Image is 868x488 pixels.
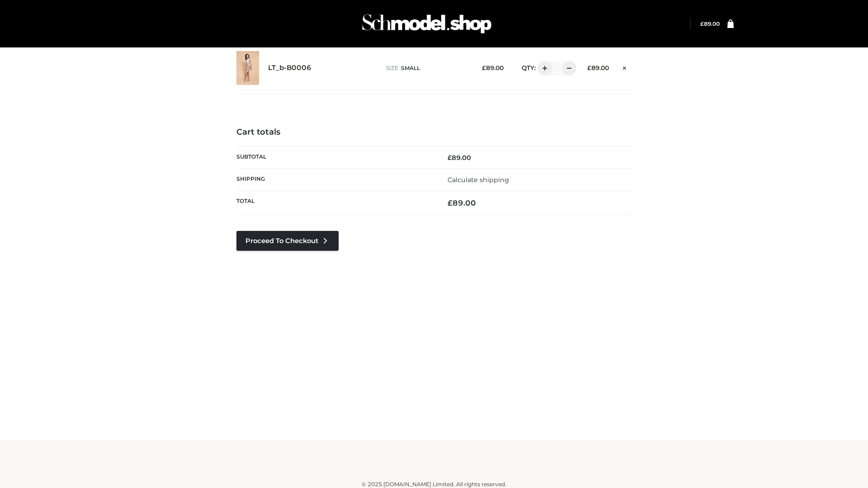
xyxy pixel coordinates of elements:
a: £89.00 [700,20,720,27]
a: Remove this item [618,61,632,73]
bdi: 89.00 [448,154,471,162]
bdi: 89.00 [587,64,609,71]
p: size : [386,64,468,72]
span: £ [700,20,704,27]
th: Subtotal [236,146,434,169]
h4: Cart totals [236,127,632,137]
img: Schmodel Admin 964 [359,6,495,42]
span: SMALL [401,65,420,71]
span: £ [482,64,486,71]
span: £ [448,198,453,207]
a: Proceed to Checkout [236,231,339,251]
th: Shipping [236,169,434,191]
bdi: 89.00 [448,198,476,207]
a: LT_b-B0006 [268,64,311,72]
bdi: 89.00 [482,64,504,71]
bdi: 89.00 [700,20,720,27]
a: Calculate shipping [448,176,509,184]
span: £ [587,64,591,71]
th: Total [236,191,434,215]
div: QTY: [513,61,573,75]
span: £ [448,154,452,162]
